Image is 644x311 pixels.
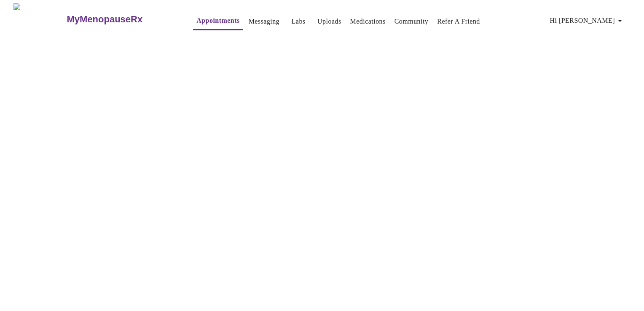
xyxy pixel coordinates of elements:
button: Messaging [245,13,283,30]
button: Hi [PERSON_NAME] [547,12,628,29]
a: Appointments [196,15,239,27]
button: Appointments [193,12,243,30]
a: Labs [292,16,306,27]
a: Medications [350,16,386,27]
a: Messaging [249,16,279,27]
a: Uploads [317,16,341,27]
button: Medications [347,13,389,30]
h3: MyMenopauseRx [67,14,143,25]
a: Community [394,16,429,27]
button: Refer a Friend [434,13,483,30]
button: Uploads [314,13,345,30]
button: Labs [285,13,312,30]
img: MyMenopauseRx Logo [13,3,66,35]
button: Community [391,13,432,30]
span: Hi [PERSON_NAME] [550,15,625,27]
a: Refer a Friend [437,16,480,27]
a: MyMenopauseRx [66,5,176,34]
